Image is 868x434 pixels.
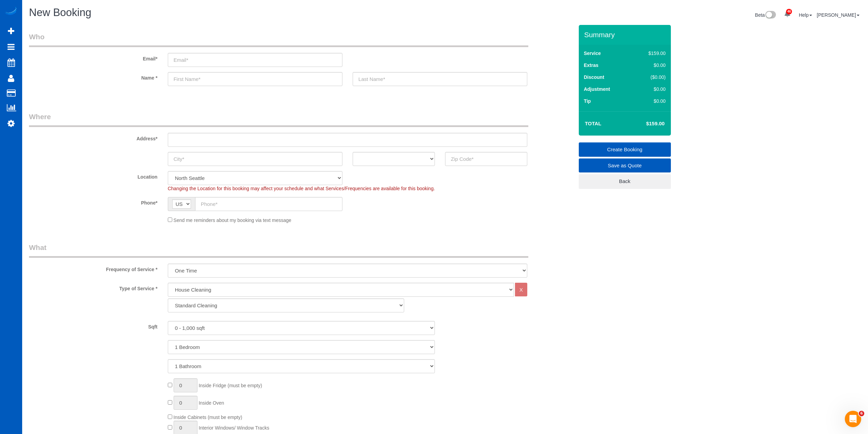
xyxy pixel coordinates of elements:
label: Extras [584,62,599,69]
label: Service [584,50,601,57]
label: Email* [24,53,163,62]
a: Help [799,12,812,18]
label: Type of Service * [24,283,163,292]
img: New interface [765,11,776,20]
span: 46 [786,9,792,14]
a: Beta [755,12,776,18]
h4: $159.00 [626,121,664,127]
legend: Where [29,112,528,127]
label: Phone* [24,197,163,206]
input: Phone* [195,197,342,211]
label: Tip [584,98,591,104]
span: 6 [859,411,864,416]
input: Last Name* [353,72,527,86]
div: $0.00 [634,98,666,104]
label: Discount [584,74,604,81]
div: $0.00 [634,62,666,69]
iframe: Intercom live chat [845,411,861,427]
a: Save as Quote [579,158,671,173]
span: Inside Fridge (must be empty) [198,383,262,388]
span: New Booking [29,6,91,18]
legend: What [29,242,528,258]
input: City* [168,152,342,166]
label: Sqft [24,321,163,330]
span: Changing the Location for this booking may affect your schedule and what Services/Frequencies are... [168,186,435,191]
strong: Total [585,121,602,126]
legend: Who [29,32,528,47]
span: Send me reminders about my booking via text message [174,218,292,223]
a: 46 [781,7,794,22]
label: Location [24,171,163,180]
input: Email* [168,53,342,67]
span: Interior Windows/ Window Tracks [198,425,269,431]
h3: Summary [584,31,667,39]
img: Automaid Logo [4,7,18,16]
span: Inside Cabinets (must be empty) [174,415,242,420]
a: Create Booking [579,142,671,157]
label: Frequency of Service * [24,264,163,273]
input: Zip Code* [445,152,527,166]
span: Inside Oven [198,400,224,406]
label: Adjustment [584,86,610,93]
div: $159.00 [634,50,666,57]
input: First Name* [168,72,342,86]
div: ($0.00) [634,74,666,81]
label: Name * [24,72,163,81]
a: [PERSON_NAME] [817,12,859,18]
label: Address* [24,133,163,142]
div: $0.00 [634,86,666,93]
a: Back [579,174,671,188]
